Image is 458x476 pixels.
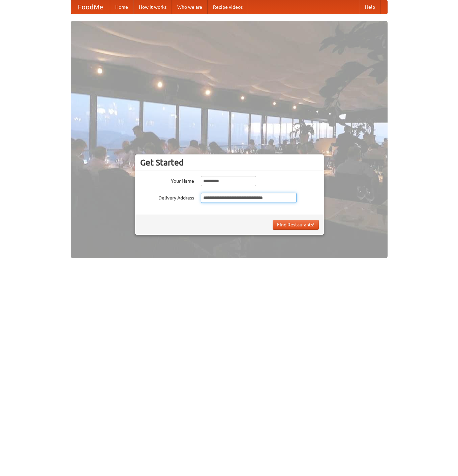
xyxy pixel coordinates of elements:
a: Recipe videos [208,0,248,14]
a: How it works [133,0,172,14]
a: Home [110,0,133,14]
label: Delivery Address [140,193,194,201]
a: Help [360,0,380,14]
a: Who we are [172,0,208,14]
a: FoodMe [71,0,110,14]
h3: Get Started [140,157,319,168]
label: Your Name [140,176,194,184]
button: Find Restaurants! [273,220,319,230]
